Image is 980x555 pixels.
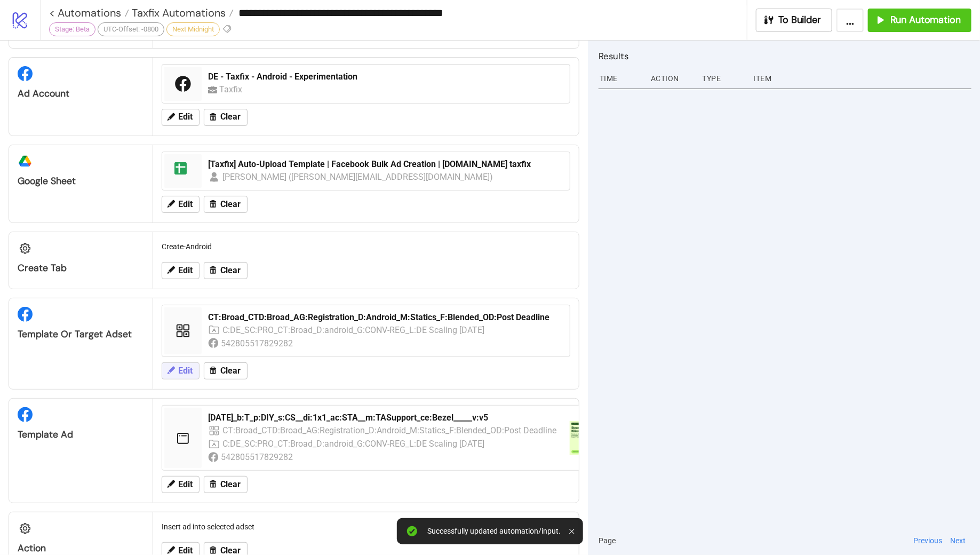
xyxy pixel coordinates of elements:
[129,6,226,20] span: Taxfix Automations
[157,517,575,537] div: Insert ad into selected adset
[220,480,241,489] span: Clear
[650,68,694,89] div: Action
[178,112,193,122] span: Edit
[178,200,193,209] span: Edit
[910,535,945,546] button: Previous
[890,14,961,26] span: Run Automation
[427,527,561,536] div: Successfully updated automation/input.
[222,170,493,184] div: [PERSON_NAME] ([PERSON_NAME][EMAIL_ADDRESS][DOMAIN_NAME])
[208,412,561,424] div: [DATE]_b:T_p:DIY_s:CS__di:1x1_ac:STA__m:TASupport_ce:Bezel_____v:v5
[220,112,241,122] span: Clear
[222,424,557,437] div: CT:Broad_CTD:Broad_AG:Registration_D:Android_M:Statics_F:Blended_OD:Post Deadline
[18,262,144,274] div: Create Tab
[836,9,864,32] button: ...
[947,535,969,546] button: Next
[18,429,144,441] div: Template Ad
[162,196,200,213] button: Edit
[204,362,248,379] button: Clear
[204,109,248,126] button: Clear
[18,88,144,100] div: Ad Account
[166,22,220,36] div: Next Midnight
[49,22,95,36] div: Stage: Beta
[208,312,563,323] div: CT:Broad_CTD:Broad_AG:Registration_D:Android_M:Statics_F:Blended_OD:Post Deadline
[220,366,241,376] span: Clear
[219,83,246,96] div: Taxfix
[222,437,485,450] div: C:DE_SC:PRO_CT:Broad_D:android_G:CONV-REG_L:DE Scaling [DATE]
[162,476,200,493] button: Edit
[570,421,604,455] img: https://scontent-fra3-1.xx.fbcdn.net/v/t45.1600-4/532566720_795357866393991_3510442649436571271_n...
[599,49,971,63] h2: Results
[756,9,833,32] button: To Builder
[599,68,642,89] div: Time
[18,542,144,554] div: Action
[162,109,200,126] button: Edit
[779,14,822,26] span: To Builder
[178,266,193,275] span: Edit
[220,266,241,275] span: Clear
[157,236,575,257] div: Create-Android
[752,68,971,89] div: Item
[208,158,563,170] div: [Taxfix] Auto-Upload Template | Facebook Bulk Ad Creation | [DOMAIN_NAME] taxfix
[129,7,234,18] a: Taxfix Automations
[204,476,248,493] button: Clear
[162,362,200,379] button: Edit
[222,323,485,337] div: C:DE_SC:PRO_CT:Broad_D:android_G:CONV-REG_L:DE Scaling [DATE]
[599,535,616,546] span: Page
[162,262,200,279] button: Edit
[204,262,248,279] button: Clear
[204,196,248,213] button: Clear
[18,175,144,187] div: Google Sheet
[49,7,129,18] a: < Automations
[220,200,241,209] span: Clear
[221,450,295,464] div: 542805517829282
[98,22,164,36] div: UTC-Offset: -0800
[868,9,971,32] button: Run Automation
[208,71,563,83] div: DE - Taxfix - Android - Experimentation
[221,337,295,350] div: 542805517829282
[178,480,193,489] span: Edit
[701,68,745,89] div: Type
[18,328,144,340] div: Template or Target Adset
[178,366,193,376] span: Edit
